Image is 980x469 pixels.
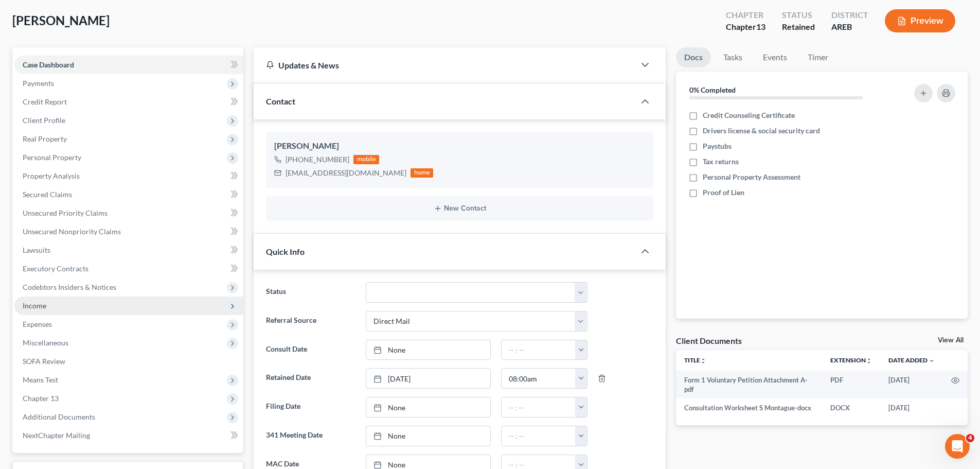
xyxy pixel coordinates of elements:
[700,358,706,364] i: unfold_more
[366,397,490,417] a: None
[726,21,765,33] div: Chapter
[726,9,765,21] div: Chapter
[885,9,955,32] button: Preview
[502,426,576,446] input: -- : --
[755,47,795,67] a: Events
[23,264,88,273] span: Executory Contracts
[831,9,868,21] div: District
[23,79,54,88] span: Payments
[261,282,360,303] label: Status
[799,47,836,67] a: Timer
[23,394,59,403] span: Chapter 13
[261,397,360,418] label: Filing Date
[502,397,576,417] input: -- : --
[23,357,65,366] span: SOFA Review
[266,96,295,106] span: Contact
[266,247,305,256] span: Quick Info
[14,259,243,278] a: Executory Contracts
[23,153,81,162] span: Personal Property
[286,154,349,165] div: [PHONE_NUMBER]
[23,227,121,236] span: Unsecured Nonpriority Claims
[274,204,645,213] button: New Contact
[23,375,58,384] span: Means Test
[23,412,95,421] span: Additional Documents
[23,116,65,125] span: Client Profile
[23,320,52,328] span: Expenses
[23,431,90,440] span: NextChapter Mailing
[261,368,360,389] label: Retained Date
[703,172,800,182] span: Personal Property Assessment
[23,97,67,106] span: Credit Report
[14,241,243,259] a: Lawsuits
[676,371,822,399] td: Form 1 Voluntary Petition Attachment A-pdf
[23,338,68,347] span: Miscellaneous
[261,426,360,446] label: 341 Meeting Date
[14,352,243,371] a: SOFA Review
[880,398,943,417] td: [DATE]
[14,167,243,185] a: Property Analysis
[703,187,744,198] span: Proof of Lien
[366,340,490,360] a: None
[866,358,872,364] i: unfold_more
[23,283,116,291] span: Codebtors Insiders & Notices
[830,356,872,364] a: Extensionunfold_more
[14,222,243,241] a: Unsecured Nonpriority Claims
[366,369,490,388] a: [DATE]
[411,168,433,178] div: home
[274,140,645,152] div: [PERSON_NAME]
[822,398,880,417] td: DOCX
[831,21,868,33] div: AREB
[12,13,110,28] span: [PERSON_NAME]
[14,185,243,204] a: Secured Claims
[929,358,935,364] i: expand_more
[676,47,711,67] a: Docs
[703,126,820,136] span: Drivers license & social security card
[23,60,74,69] span: Case Dashboard
[684,356,706,364] a: Titleunfold_more
[261,311,360,332] label: Referral Source
[14,426,243,445] a: NextChapter Mailing
[261,340,360,360] label: Consult Date
[366,426,490,446] a: None
[966,434,974,442] span: 4
[23,209,108,217] span: Unsecured Priority Claims
[23,190,72,199] span: Secured Claims
[14,56,243,74] a: Case Dashboard
[756,22,765,31] span: 13
[715,47,751,67] a: Tasks
[502,369,576,388] input: -- : --
[782,21,815,33] div: Retained
[266,60,622,71] div: Updates & News
[23,134,67,143] span: Real Property
[938,337,964,344] a: View All
[822,371,880,399] td: PDF
[945,434,970,459] iframe: Intercom live chat
[23,246,50,254] span: Lawsuits
[888,356,935,364] a: Date Added expand_more
[703,110,795,120] span: Credit Counseling Certificate
[676,335,742,346] div: Client Documents
[286,168,406,178] div: [EMAIL_ADDRESS][DOMAIN_NAME]
[23,301,46,310] span: Income
[689,85,736,94] strong: 0% Completed
[703,157,739,167] span: Tax returns
[676,398,822,417] td: Consultation Worksheet S Montague-docx
[703,141,732,151] span: Paystubs
[353,155,379,164] div: mobile
[14,93,243,111] a: Credit Report
[14,204,243,222] a: Unsecured Priority Claims
[880,371,943,399] td: [DATE]
[502,340,576,360] input: -- : --
[23,171,80,180] span: Property Analysis
[782,9,815,21] div: Status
